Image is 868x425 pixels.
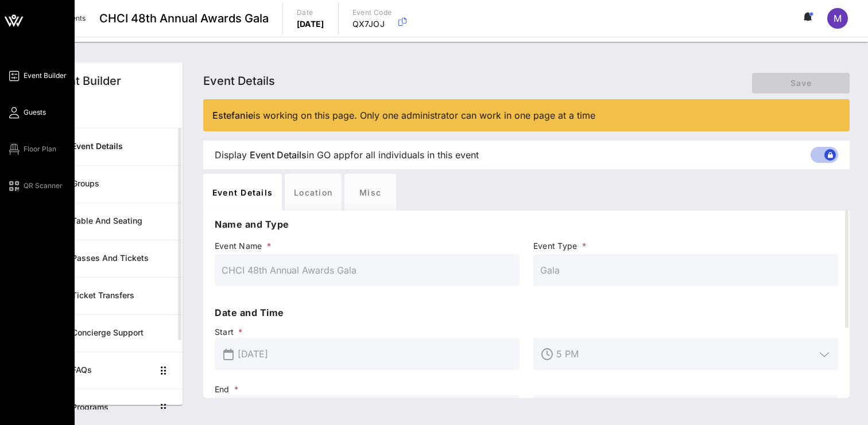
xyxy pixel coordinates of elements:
p: [DATE] [297,18,324,30]
span: Start [215,326,520,338]
a: Ticket Transfers [39,277,183,314]
div: Event Details [203,174,282,210]
a: Concierge Support [39,314,183,352]
div: Event Details [72,142,173,151]
span: Event Name [215,240,520,252]
span: Guests [24,107,46,118]
a: Event Builder [7,69,67,83]
div: is working on this page. Only one administrator can work in one page at a time [212,108,840,122]
div: Location [285,174,342,210]
p: Event Code [352,7,392,18]
div: FAQs [72,365,153,375]
a: FAQs [39,352,183,389]
a: Groups [39,165,183,202]
span: Event Builder [24,71,67,81]
div: Event Builder [48,72,121,89]
p: Date [297,7,324,18]
div: Passes and Tickets [72,254,173,263]
span: Display in GO app [215,148,479,162]
div: Concierge Support [72,328,173,338]
input: Start Date [238,345,513,363]
span: Floor Plan [24,144,56,154]
div: Table and Seating [72,216,173,226]
span: for all individuals in this event [350,148,479,162]
div: Programs [72,403,153,412]
div: Groups [72,179,173,189]
span: M [834,13,842,24]
a: Table and Seating [39,202,183,240]
span: Event Details [203,74,275,88]
div: Ticket Transfers [72,291,173,301]
span: Estefanie [212,110,253,121]
p: QX7JOJ [352,18,392,30]
span: CHCI 48th Annual Awards Gala [99,10,269,27]
a: Guests [7,106,46,119]
a: QR Scanner [7,179,63,193]
a: Passes and Tickets [39,240,183,277]
span: QR Scanner [24,181,63,191]
p: Date and Time [215,306,838,319]
span: Event Details [250,148,307,162]
p: Name and Type [215,217,838,231]
div: Misc [344,174,396,210]
span: Event Type [533,240,838,252]
span: End [215,384,520,395]
div: M [827,8,848,29]
input: Event Type [540,261,831,279]
a: Floor Plan [7,142,56,156]
a: Event Details [39,128,183,165]
input: Start Time [556,345,815,363]
input: Event Name [222,261,513,279]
